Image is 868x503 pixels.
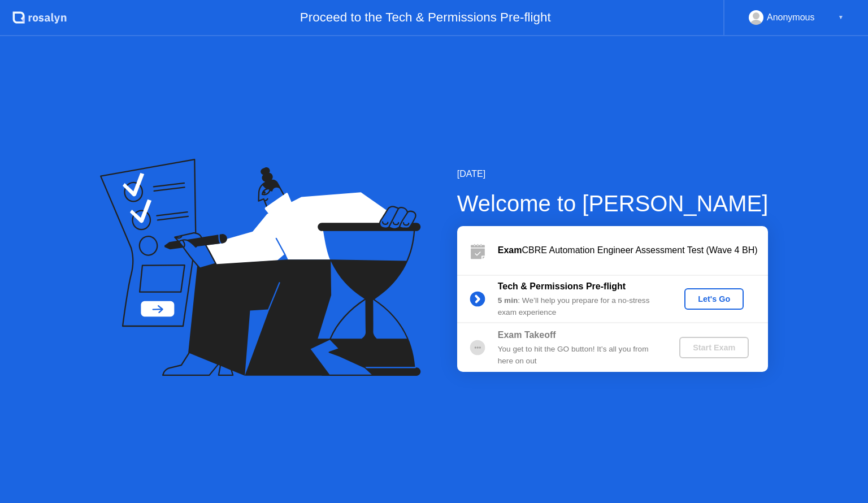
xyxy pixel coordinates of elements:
div: [DATE] [457,167,769,181]
button: Start Exam [679,337,749,358]
b: Exam Takeoff [498,330,556,340]
div: ▼ [838,10,844,25]
div: CBRE Automation Engineer Assessment Test (Wave 4 BH) [498,244,768,257]
div: Welcome to [PERSON_NAME] [457,187,769,220]
b: Tech & Permissions Pre-flight [498,281,626,291]
b: 5 min [498,296,518,305]
button: Let's Go [684,288,744,310]
div: You get to hit the GO button! It’s all you from here on out [498,344,661,367]
div: Anonymous [767,10,815,25]
div: : We’ll help you prepare for a no-stress exam experience [498,295,661,318]
b: Exam [498,245,522,255]
div: Start Exam [684,343,744,352]
div: Let's Go [689,294,739,303]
